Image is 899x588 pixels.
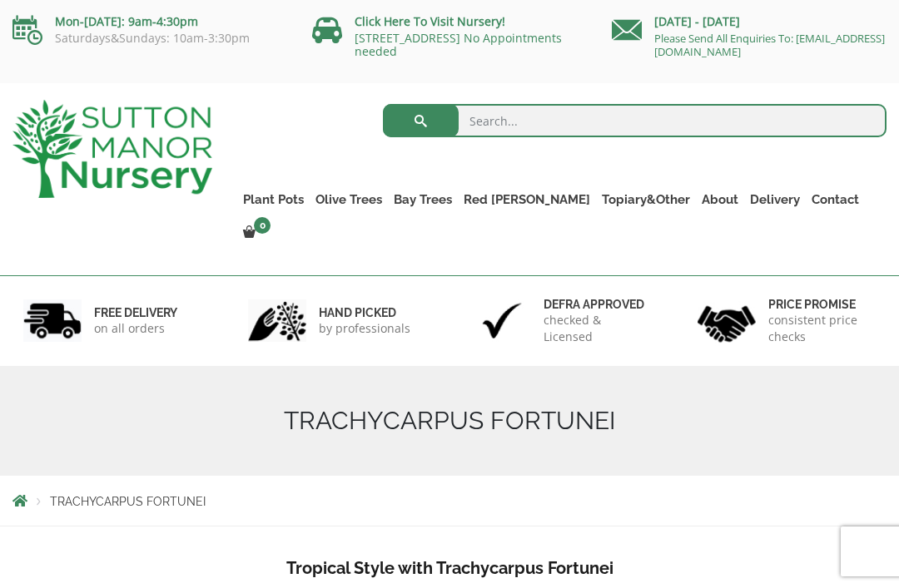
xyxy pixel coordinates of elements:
[654,31,885,59] a: Please Send All Enquiries To: [EMAIL_ADDRESS][DOMAIN_NAME]
[254,217,271,234] span: 0
[612,12,887,32] p: [DATE] - [DATE]
[94,320,177,337] p: on all orders
[12,12,287,32] p: Mon-[DATE]: 9am-4:30pm
[248,299,306,342] img: 2.jpg
[94,305,177,320] h6: FREE DELIVERY
[806,188,865,211] a: Contact
[50,495,206,508] span: TRACHYCARPUS FORTUNEI
[388,188,458,211] a: Bay Trees
[768,297,876,312] h6: Price promise
[237,221,276,245] a: 0
[12,494,887,507] nav: Breadcrumbs
[355,13,505,29] a: Click Here To Visit Nursery!
[286,558,613,578] b: Tropical Style with Trachycarpus Fortunei
[596,188,696,211] a: Topiary&Other
[319,320,410,337] p: by professionals
[355,30,562,59] a: [STREET_ADDRESS] No Appointments needed
[473,299,531,342] img: 3.jpg
[768,312,876,345] p: consistent price checks
[237,188,310,211] a: Plant Pots
[319,305,410,320] h6: hand picked
[23,299,82,342] img: 1.jpg
[696,188,744,211] a: About
[458,188,596,211] a: Red [PERSON_NAME]
[12,32,287,45] p: Saturdays&Sundays: 10am-3:30pm
[698,295,756,346] img: 4.jpg
[383,104,887,137] input: Search...
[310,188,388,211] a: Olive Trees
[544,297,651,312] h6: Defra approved
[744,188,806,211] a: Delivery
[544,312,651,345] p: checked & Licensed
[12,100,212,198] img: logo
[12,406,887,436] h1: TRACHYCARPUS FORTUNEI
